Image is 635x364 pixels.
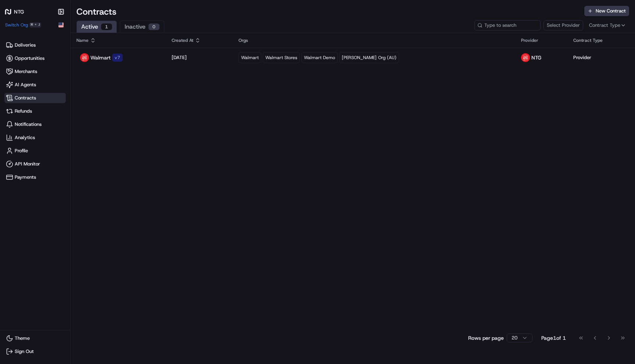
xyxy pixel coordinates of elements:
[4,8,55,15] a: NTG
[4,106,66,116] a: Refunds
[263,52,300,63] div: Walmart Stores
[301,52,338,63] div: Walmart Demo
[4,132,66,143] a: Analytics
[172,54,187,61] p: [DATE]
[339,52,399,63] div: [PERSON_NAME] Org (AU)
[76,37,160,43] div: Name
[4,66,66,77] a: Merchants
[5,22,28,28] span: Switch Org
[15,108,32,114] span: Refunds
[573,54,591,61] p: Provider
[4,53,66,63] a: Opportunities
[112,54,123,62] div: v 7
[90,54,111,61] p: Walmart
[4,119,66,130] a: Notifications
[172,37,227,43] div: Created At
[148,23,159,30] div: 0
[4,172,66,182] a: Payments
[76,21,117,33] button: Active
[120,21,164,33] button: Inactive
[15,55,44,62] span: Opportunities
[238,37,509,43] div: Orgs
[15,81,36,88] span: AI Agents
[4,80,66,90] a: AI Agents
[589,22,620,29] span: Contract Type
[15,148,28,154] span: Profile
[468,334,504,342] p: Rows per page
[4,93,66,103] a: Contracts
[14,8,24,15] h1: NTG
[58,22,64,28] img: Flag of us
[586,19,629,32] button: Contract Type
[4,146,66,156] a: Profile
[15,121,42,128] span: Notifications
[584,6,629,18] a: New Contract
[76,6,584,18] h1: Contracts
[4,333,66,343] button: Theme
[584,6,629,16] button: New Contract
[101,23,112,30] div: 1
[15,348,34,355] span: Sign Out
[80,53,89,62] img: images
[521,53,530,62] img: images
[15,174,36,181] span: Payments
[5,22,41,28] button: Switch Org⌘+J
[15,95,36,101] span: Contracts
[15,335,30,342] span: Theme
[15,68,37,75] span: Merchants
[474,20,541,30] input: Type to search
[521,37,562,43] div: Provider
[15,161,40,167] span: API Monitor
[543,20,583,30] button: Select Provider
[541,334,566,342] div: Page 1 of 1
[4,159,66,169] a: API Monitor
[15,42,36,48] span: Deliveries
[573,37,629,43] div: Contract Type
[4,346,66,357] button: Sign Out
[15,134,35,141] span: Analytics
[238,52,261,63] div: Walmart
[4,40,66,50] a: Deliveries
[531,54,541,61] p: NTG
